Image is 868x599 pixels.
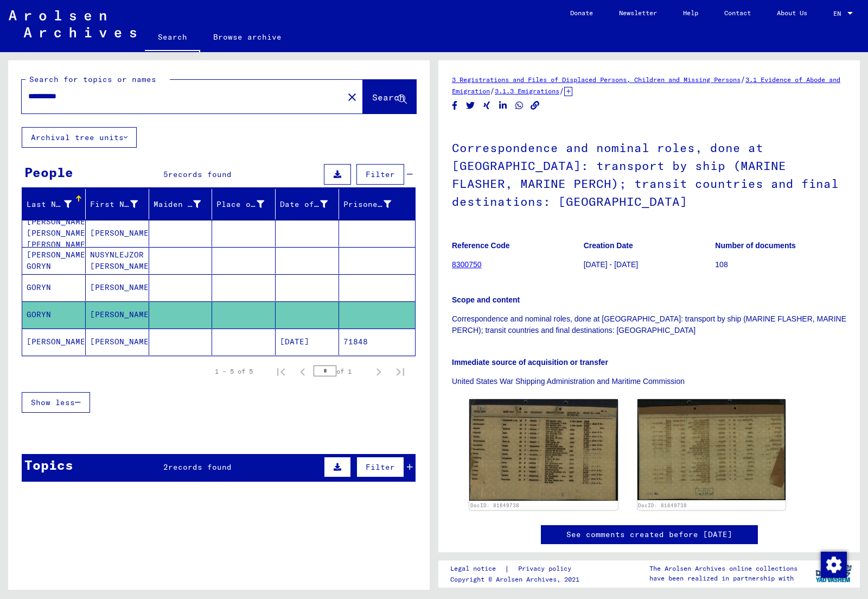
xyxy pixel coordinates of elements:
a: DocID: 81649738 [638,502,687,508]
a: Privacy policy [509,563,584,575]
span: 5 [163,169,168,179]
div: | [450,563,584,575]
button: Share on LinkedIn [497,99,509,112]
img: Change consent [821,552,847,578]
span: Filter [366,169,395,179]
button: Filter [356,457,404,477]
div: Prisoner # [343,196,405,213]
div: First Name [90,196,151,213]
button: Search [363,80,416,114]
span: EN [833,10,845,17]
span: / [490,86,495,96]
mat-header-cell: Place of Birth [212,189,276,219]
mat-cell: [PERSON_NAME] GORYN [22,247,86,274]
a: Legal notice [450,563,505,575]
button: Previous page [292,361,314,382]
span: Search [372,92,405,103]
button: Archival tree units [22,127,137,148]
span: Show less [31,398,75,407]
mat-cell: [PERSON_NAME] [22,329,86,355]
b: Reference Code [452,241,510,250]
mat-header-cell: Last Name [22,189,86,219]
mat-cell: NUSYNLEJZOR [PERSON_NAME] [86,247,149,274]
b: Number of documents [715,241,796,250]
mat-header-cell: Prisoner # [339,189,415,219]
button: Next page [368,361,390,382]
button: First page [270,361,292,382]
p: 108 [715,259,846,270]
a: Search [145,24,200,52]
mat-header-cell: First Name [86,189,149,219]
b: Creation Date [584,241,633,250]
div: First Name [90,199,138,210]
mat-cell: [PERSON_NAME] [86,220,149,247]
button: Share on Xing [481,99,493,112]
button: Last page [390,361,411,382]
span: records found [168,462,232,472]
p: [DATE] - [DATE] [584,259,715,270]
a: 3.1.3 Emigrations [495,87,559,95]
img: 001.jpg [469,399,618,501]
p: United States War Shipping Administration and Maritime Commission [452,376,846,387]
mat-icon: close [346,91,359,104]
button: Show less [22,392,90,413]
span: records found [168,169,232,179]
mat-cell: [PERSON_NAME] [86,274,149,301]
mat-header-cell: Maiden Name [149,189,213,219]
div: Maiden Name [154,199,201,210]
a: 3 Registrations and Files of Displaced Persons, Children and Missing Persons [452,75,741,84]
b: Immediate source of acquisition or transfer [452,358,608,367]
span: / [559,86,564,96]
a: 8300750 [452,260,482,269]
p: have been realized in partnership with [649,573,797,583]
div: Date of Birth [280,196,341,213]
div: Date of Birth [280,199,328,210]
img: 002.jpg [637,399,786,500]
a: Browse archive [200,24,295,50]
span: Filter [366,462,395,472]
p: Correspondence and nominal roles, done at [GEOGRAPHIC_DATA]: transport by ship (MARINE FLASHER, M... [452,313,846,336]
button: Copy link [529,99,541,112]
div: Last Name [27,199,72,210]
button: Clear [341,86,363,108]
div: of 1 [314,366,368,376]
a: DocID: 81649738 [470,502,519,508]
mat-header-cell: Date of Birth [276,189,339,219]
div: Change consent [820,551,846,577]
img: Arolsen_neg.svg [9,10,136,37]
div: 1 – 5 of 5 [215,367,253,376]
button: Share on Facebook [449,99,461,112]
div: Topics [24,455,73,475]
h1: Correspondence and nominal roles, done at [GEOGRAPHIC_DATA]: transport by ship (MARINE FLASHER, M... [452,123,846,224]
div: Prisoner # [343,199,391,210]
mat-cell: [PERSON_NAME] [86,329,149,355]
mat-cell: GORYN [22,274,86,301]
img: yv_logo.png [813,560,854,587]
button: Filter [356,164,404,185]
mat-cell: 71848 [339,329,415,355]
button: Share on WhatsApp [514,99,525,112]
mat-cell: [PERSON_NAME] [86,301,149,328]
a: See comments created before [DATE] [566,529,732,540]
b: Scope and content [452,295,520,304]
mat-cell: GORYN [22,301,86,328]
mat-cell: [PERSON_NAME] [PERSON_NAME] [PERSON_NAME] [22,220,86,247]
div: Place of Birth [216,196,278,213]
div: Place of Birth [216,199,264,210]
span: 2 [163,462,168,472]
p: The Arolsen Archives online collections [649,564,797,573]
mat-label: Search for topics or names [29,74,156,84]
span: / [741,74,745,84]
div: Maiden Name [154,196,215,213]
div: Last Name [27,196,85,213]
p: Copyright © Arolsen Archives, 2021 [450,575,584,584]
mat-cell: [DATE] [276,329,339,355]
button: Share on Twitter [465,99,476,112]
div: People [24,162,73,182]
